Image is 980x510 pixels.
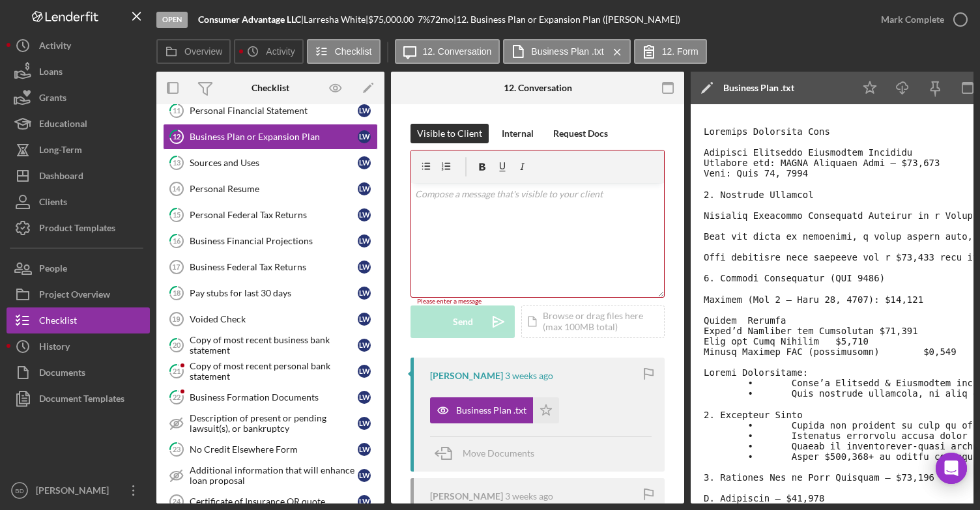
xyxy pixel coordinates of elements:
button: Checklist [307,39,381,64]
button: Product Templates [7,215,150,241]
div: L W [358,365,371,378]
tspan: 21 [173,367,180,375]
button: BD[PERSON_NAME] [7,477,150,503]
button: Checklist [7,307,150,333]
label: Overview [184,46,222,57]
button: Dashboard [7,163,150,189]
div: $75,000.00 [368,14,418,25]
div: Documents [39,360,85,389]
div: Business Formation Documents [190,392,358,403]
tspan: 23 [173,445,180,453]
div: Product Templates [39,215,115,244]
time: 2025-08-06 22:30 [505,491,553,502]
button: Clients [7,189,150,215]
div: Larresha White | [304,14,368,25]
tspan: 20 [173,341,181,349]
div: Business Federal Tax Returns [190,262,358,272]
div: Document Templates [39,386,124,415]
button: 12. Conversation [395,39,500,64]
button: Overview [156,39,231,64]
div: L W [358,130,371,143]
button: Request Docs [547,124,614,143]
a: 13Sources and UsesLW [163,150,378,176]
button: Business Plan .txt [503,39,630,64]
div: Business Plan or Expansion Plan [190,132,358,142]
button: Educational [7,111,150,137]
div: L W [358,104,371,117]
a: Activity [7,33,150,59]
text: BD [15,487,23,494]
span: Move Documents [463,447,534,459]
a: 22Business Formation DocumentsLW [163,384,378,410]
a: 18Pay stubs for last 30 daysLW [163,280,378,306]
a: 17Business Federal Tax ReturnsLW [163,254,378,280]
div: | [198,14,304,25]
div: Visible to Client [417,124,482,143]
div: L W [358,469,371,482]
div: Business Plan .txt [723,83,794,93]
a: 20Copy of most recent business bank statementLW [163,332,378,358]
a: 21Copy of most recent personal bank statementLW [163,358,378,384]
div: | 12. Business Plan or Expansion Plan ([PERSON_NAME]) [454,14,680,25]
div: L W [358,313,371,326]
a: 23No Credit Elsewhere FormLW [163,436,378,462]
div: L W [358,261,371,274]
tspan: 18 [173,289,180,297]
div: Personal Resume [190,184,358,194]
div: L W [358,182,371,195]
button: Activity [234,39,303,64]
button: Document Templates [7,386,150,412]
tspan: 14 [172,185,180,193]
div: L W [358,287,371,300]
div: 7 % [418,14,430,25]
div: History [39,333,70,363]
div: L W [358,156,371,169]
tspan: 24 [173,498,181,505]
div: Loans [39,59,63,88]
tspan: 17 [172,263,180,271]
button: Mark Complete [868,7,973,33]
div: 72 mo [430,14,454,25]
a: Project Overview [7,281,150,307]
button: Send [411,305,515,338]
div: No Credit Elsewhere Form [190,444,358,455]
div: Activity [39,33,71,62]
tspan: 16 [173,236,181,245]
div: Internal [502,124,534,143]
a: 16Business Financial ProjectionsLW [163,228,378,254]
div: Mark Complete [881,7,944,33]
a: 11Personal Financial StatementLW [163,98,378,124]
div: Pay stubs for last 30 days [190,288,358,298]
div: Copy of most recent personal bank statement [190,361,358,382]
a: 15Personal Federal Tax ReturnsLW [163,202,378,228]
div: Long-Term [39,137,82,166]
label: 12. Form [662,46,699,57]
button: History [7,333,150,360]
div: Certificate of Insurance OR quote [190,496,358,507]
tspan: 19 [172,315,180,323]
button: Visible to Client [411,124,489,143]
tspan: 15 [173,210,180,219]
a: Loans [7,59,150,85]
div: Open [156,12,188,28]
div: L W [358,495,371,508]
button: Grants [7,85,150,111]
div: Request Docs [553,124,608,143]
label: 12. Conversation [423,46,492,57]
div: L W [358,208,371,221]
tspan: 12 [173,132,180,141]
div: Additional information that will enhance loan proposal [190,465,358,486]
a: 19Voided CheckLW [163,306,378,332]
tspan: 11 [173,106,180,115]
button: Documents [7,360,150,386]
a: 14Personal ResumeLW [163,176,378,202]
div: Project Overview [39,281,110,311]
